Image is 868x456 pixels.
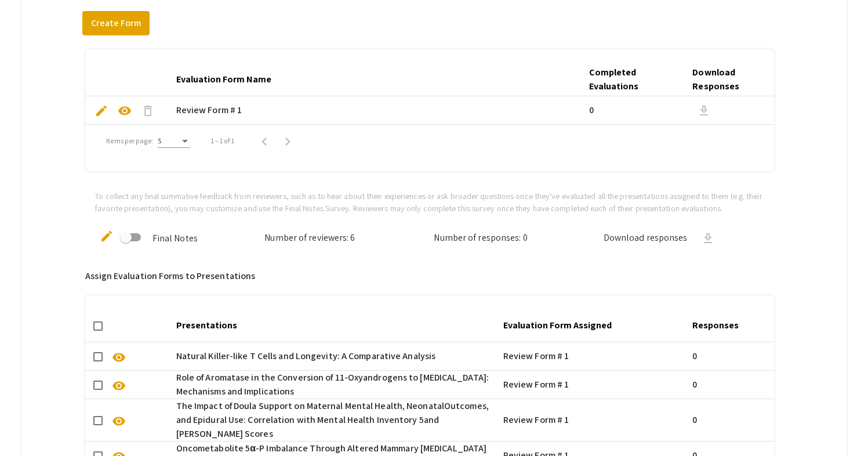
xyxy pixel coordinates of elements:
p: To collect any final summative feedback from reviewers, such as to hear about their experiences o... [95,190,764,215]
button: edit [95,224,118,247]
div: Presentations [176,319,237,332]
mat-header-cell: Download Responses [688,63,773,96]
span: visibility [112,414,126,428]
button: delete [136,99,159,122]
div: Responses [692,319,749,332]
span: Final Notes [152,232,198,244]
iframe: Chat [9,404,49,447]
mat-cell: Review Form # 1 [172,96,585,124]
div: 1 – 1 of 1 [211,136,234,146]
button: Create Form [82,11,150,35]
div: Evaluation Form Assigned [503,319,622,332]
span: Number of reviewers: 6 [264,231,355,244]
div: Completed Evaluations [589,66,673,93]
span: visibility [118,104,132,118]
div: Presentations [176,319,248,332]
div: Completed Evaluations [589,66,683,93]
span: The Impact of Doula Support on Maternal Mental Health, NeonatalOutcomes, and Epidural Use: Correl... [176,399,494,441]
span: Download responses [604,231,688,245]
mat-cell: Review Form # 1 [499,342,688,370]
button: visibility [113,99,136,122]
button: Previous page [253,129,276,153]
mat-cell: 0 [688,342,773,370]
span: visibility [112,350,126,364]
button: visibility [107,345,130,368]
span: 5 [158,136,162,145]
button: visibility [107,408,130,432]
div: Items per page: [106,136,153,146]
div: Responses [692,319,739,332]
div: Evaluation Form Assigned [503,319,612,332]
span: edit [95,104,108,118]
div: Evaluation Form Name [176,73,271,86]
span: Number of responses: 0 [434,231,527,244]
mat-cell: Review Form # 1 [499,371,688,399]
button: download [692,99,716,122]
div: Evaluation Form Name [176,73,282,86]
span: download [697,104,711,118]
h6: Assign Evaluation Forms to Presentations [85,270,774,281]
mat-cell: Review Form # 1 [499,406,688,434]
span: delete [141,104,155,118]
mat-cell: 0 [688,406,773,434]
span: Role of Aromatase in the Conversion of 11-Oxyandrogens to [MEDICAL_DATA]: Mechanisms and Implicat... [176,371,494,399]
span: visibility [112,379,126,393]
mat-cell: 0 [584,96,688,124]
mat-cell: 0 [688,371,773,399]
button: download [696,226,720,249]
mat-select: Items per page: [158,137,190,145]
button: Next page [276,129,299,153]
span: download [701,231,715,245]
span: Natural Killer-like T Cells and Longevity: A Comparative Analysis [176,349,436,363]
span: edit [100,229,114,243]
button: visibility [107,373,130,396]
button: edit [90,99,113,122]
